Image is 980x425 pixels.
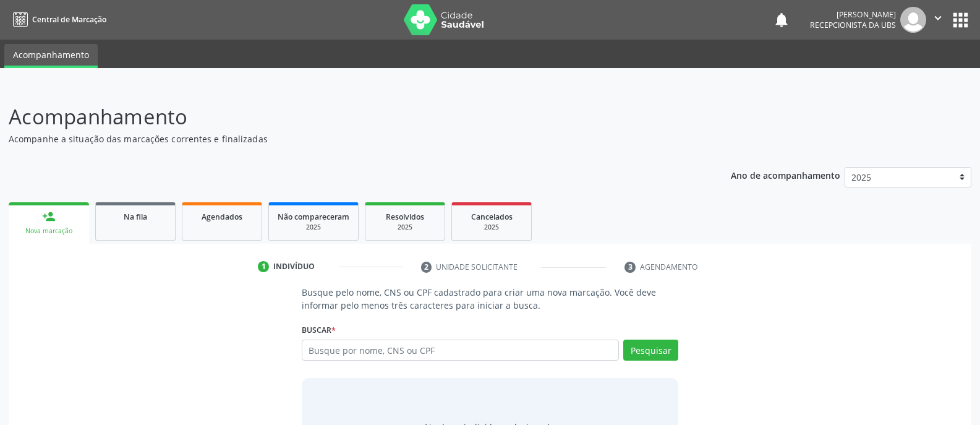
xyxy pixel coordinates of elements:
div: person_add [42,210,56,223]
a: Central de Marcação [9,9,106,30]
div: 2025 [461,223,522,232]
span: Cancelados [471,212,513,222]
div: [PERSON_NAME] [810,9,896,20]
p: Acompanhe a situação das marcações correntes e finalizadas [9,132,683,145]
span: Central de Marcação [32,14,106,25]
div: Indivíduo [273,261,315,272]
span: Na fila [124,212,147,222]
div: Nova marcação [17,226,80,236]
span: Resolvidos [386,212,424,222]
span: Não compareceram [278,212,349,222]
button: Pesquisar [623,340,678,361]
i:  [931,11,945,25]
button: notifications [773,11,790,28]
p: Acompanhamento [9,101,683,132]
img: img [900,7,926,33]
input: Busque por nome, CNS ou CPF [302,340,619,361]
p: Busque pelo nome, CNS ou CPF cadastrado para criar uma nova marcação. Você deve informar pelo men... [302,286,678,312]
label: Buscar [302,320,336,340]
div: 2025 [278,223,349,232]
a: Acompanhamento [4,44,98,68]
button:  [926,7,950,33]
div: 2025 [374,223,436,232]
button: apps [950,9,971,31]
span: Recepcionista da UBS [810,20,896,30]
p: Ano de acompanhamento [731,167,840,182]
span: Agendados [202,212,242,222]
div: 1 [258,261,269,272]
